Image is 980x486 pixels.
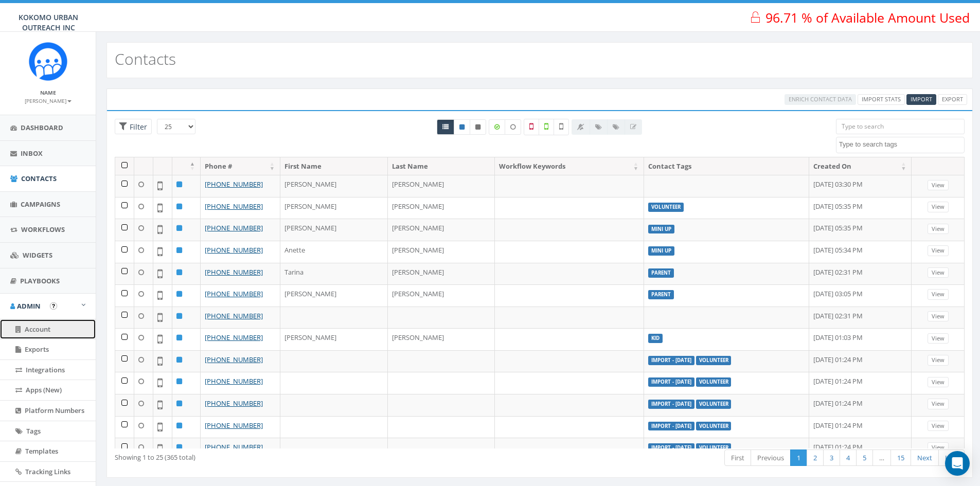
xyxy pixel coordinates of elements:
i: This phone number is unsubscribed and has opted-out of all texts. [475,124,480,130]
span: Templates [25,446,58,456]
span: Dashboard [21,123,63,132]
a: View [928,180,949,191]
a: [PHONE_NUMBER] [205,223,263,232]
a: [PHONE_NUMBER] [205,355,263,364]
td: [PERSON_NAME] [280,197,388,219]
a: 3 [823,449,840,466]
label: Data Enriched [489,119,505,135]
span: Advance Filter [115,119,152,135]
textarea: Search [839,140,964,149]
a: View [928,421,949,431]
a: 5 [856,449,873,466]
td: [PERSON_NAME] [280,219,388,241]
a: View [928,442,949,453]
td: [PERSON_NAME] [280,175,388,197]
a: Next [911,449,939,466]
a: View [928,333,949,344]
a: [PERSON_NAME] [25,96,72,105]
label: Validated [539,119,554,135]
label: volunteer [696,400,732,409]
span: Campaigns [21,200,60,209]
td: [PERSON_NAME] [388,263,495,285]
a: First [724,449,751,466]
label: Not a Mobile [524,119,539,135]
label: Import - [DATE] [648,377,694,387]
a: Previous [751,449,791,466]
th: Phone #: activate to sort column ascending [201,157,280,175]
span: 96.71 % of Available Amount Used [765,9,970,26]
td: [PERSON_NAME] [388,219,495,241]
a: [PHONE_NUMBER] [205,202,263,211]
td: [DATE] 01:24 PM [809,438,912,460]
span: Apps (New) [26,385,62,394]
span: Workflows [21,225,65,234]
a: [PHONE_NUMBER] [205,399,263,408]
td: [DATE] 01:24 PM [809,416,912,438]
th: Workflow Keywords: activate to sort column ascending [495,157,644,175]
a: 15 [890,449,911,466]
th: Created On: activate to sort column ascending [809,157,912,175]
td: [PERSON_NAME] [388,284,495,307]
a: [PHONE_NUMBER] [205,179,263,189]
small: Name [40,89,56,96]
span: Exports [25,345,49,354]
button: Open In-App Guide [50,302,57,310]
a: All contacts [437,119,454,135]
label: Import - [DATE] [648,422,694,431]
span: KOKOMO URBAN OUTREACH INC [19,12,78,32]
label: volunteer [696,356,732,365]
td: [DATE] 02:31 PM [809,307,912,329]
th: Last Name [388,157,495,175]
a: [PHONE_NUMBER] [205,442,263,452]
div: Open Intercom Messenger [945,451,970,476]
label: Parent [648,290,674,299]
span: Tags [26,426,41,436]
a: [PHONE_NUMBER] [205,289,263,298]
td: [PERSON_NAME] [388,197,495,219]
small: [PERSON_NAME] [25,97,72,104]
a: [PHONE_NUMBER] [205,245,263,255]
a: 2 [807,449,824,466]
div: Showing 1 to 25 (365 total) [115,448,460,462]
a: [PHONE_NUMBER] [205,311,263,320]
span: CSV files only [911,95,932,103]
td: [PERSON_NAME] [388,175,495,197]
a: … [872,449,891,466]
label: Import - [DATE] [648,356,694,365]
span: Account [25,325,50,334]
a: [PHONE_NUMBER] [205,267,263,277]
td: [DATE] 01:24 PM [809,394,912,416]
a: [PHONE_NUMBER] [205,333,263,342]
a: [PHONE_NUMBER] [205,421,263,430]
td: [DATE] 01:24 PM [809,372,912,394]
input: Type to search [836,119,965,134]
a: View [928,399,949,409]
span: Import [911,95,932,103]
td: Anette [280,241,388,263]
a: View [928,355,949,366]
td: [DATE] 02:31 PM [809,263,912,285]
td: Tarina [280,263,388,285]
a: Opted Out [470,119,486,135]
a: Last [938,449,965,466]
td: [DATE] 01:03 PM [809,328,912,350]
a: [PHONE_NUMBER] [205,376,263,386]
a: 4 [840,449,857,466]
label: Kid [648,334,663,343]
span: Platform Numbers [25,406,84,415]
label: volunteer [696,443,732,453]
label: Import - [DATE] [648,400,694,409]
a: View [928,289,949,300]
h2: Contacts [115,50,176,67]
img: Rally_Corp_Icon.png [29,42,67,81]
span: Filter [127,122,147,132]
a: View [928,311,949,322]
a: Export [938,94,967,105]
th: Contact Tags [644,157,809,175]
span: Contacts [21,174,57,183]
a: View [928,224,949,235]
label: volunteer [696,422,732,431]
label: volunteer [696,377,732,387]
span: Inbox [21,149,43,158]
i: This phone number is subscribed and will receive texts. [459,124,465,130]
